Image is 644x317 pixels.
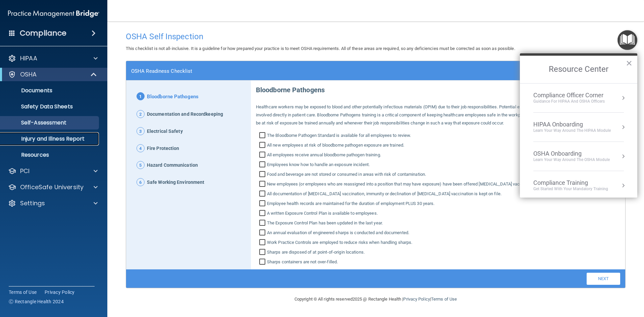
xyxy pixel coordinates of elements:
[147,161,198,170] span: Hazard Communication
[259,230,267,237] input: An annual evaluation of engineered sharps is conducted and documented.
[8,70,97,78] a: OSHA
[520,53,637,198] div: Resource Center
[259,152,267,159] input: All employees receive annual bloodborne pathogen training.
[4,136,96,142] p: Injury and Illness Report
[147,110,223,119] span: Documentation and Recordkeeping
[533,121,611,128] div: HIPAA Onboarding
[8,199,98,207] a: Settings
[256,81,620,96] p: Bloodborne Pathogens
[20,183,84,191] p: OfficeSafe University
[4,103,96,110] p: Safety Data Sheets
[618,30,637,50] button: Open Resource Center
[533,128,611,134] div: Learn Your Way around the HIPAA module
[267,248,365,256] span: Sharps are disposed of at point‐of‐origin locations.
[267,161,370,169] span: Employees know how to handle an exposure incident.
[8,167,98,175] a: PCI
[533,157,610,163] div: Learn your way around the OSHA module
[431,297,457,302] a: Terms of Use
[533,92,605,99] div: Compliance Officer Corner
[528,269,636,296] iframe: Drift Widget Chat Controller
[267,239,412,247] span: Work Practice Controls are employed to reduce risks when handling sharps.
[267,170,426,178] span: Food and beverage are not stored or consumed in areas with risk of contamination.
[147,92,199,102] span: Bloodborne Pathogens
[253,288,498,310] div: Copyright © All rights reserved 2025 @ Rectangle Health | |
[137,144,145,152] span: 4
[267,200,434,208] span: Employee health records are maintained for the duration of employment PLUS 30 years.
[267,190,501,198] span: All documentation of [MEDICAL_DATA] vaccination, immunity or declination of [MEDICAL_DATA] vaccin...
[259,201,267,208] input: Employee health records are maintained for the duration of employment PLUS 30 years.
[20,70,37,78] p: OSHA
[137,127,145,135] span: 3
[126,46,515,51] span: This checklist is not all-inclusive. It is a guideline for how prepared your practice is to meet ...
[267,180,613,188] span: New employees (or employees who are reassigned into a position that may have exposure) have been ...
[256,103,620,127] p: Healthcare workers may be exposed to blood and other potentially infectious materials (OPIM) due ...
[131,68,192,74] h4: OSHA Readiness Checklist
[137,178,145,186] span: 6
[137,161,145,169] span: 5
[137,110,145,118] span: 2
[259,162,267,169] input: Employees know how to handle an exposure incident.
[45,289,75,296] a: Privacy Policy
[20,167,30,175] p: PCI
[20,54,37,62] p: HIPAA
[20,199,45,207] p: Settings
[533,99,605,104] div: Guidance for HIPAA and OSHA Officers
[147,127,183,136] span: Electrical Safety
[533,150,610,157] div: OSHA Onboarding
[267,141,404,149] span: All new employees at risk of bloodborne pathogen exposure are trained.
[533,186,608,192] div: Get Started with your mandatory training
[259,259,267,266] input: Sharps containers are not over‐filled.
[4,87,96,94] p: Documents
[267,131,411,140] span: The Bloodborne Pathogen Standard is available for all employees to review.
[259,250,267,256] input: Sharps are disposed of at point‐of‐origin locations.
[147,144,179,153] span: Fire Protection
[259,191,267,198] input: All documentation of [MEDICAL_DATA] vaccination, immunity or declination of [MEDICAL_DATA] vaccin...
[267,229,409,237] span: An annual evaluation of engineered sharps is conducted and documented.
[259,172,267,178] input: Food and beverage are not stored or consumed in areas with risk of contamination.
[259,181,267,188] input: New employees (or employees who are reassigned into a position that may have exposure) have been ...
[267,258,338,266] span: Sharps containers are not over‐filled.
[259,133,267,140] input: The Bloodborne Pathogen Standard is available for all employees to review.
[267,209,378,217] span: A written Exposure Control Plan is available to employees.
[4,152,96,158] p: Resources
[259,211,267,217] input: A written Exposure Control Plan is available to employees.
[267,219,383,227] span: The Exposure Control Plan has been updated in the last year.
[520,56,637,83] h2: Resource Center
[126,32,626,41] h4: OSHA Self Inspection
[626,58,632,68] button: Close
[267,151,381,159] span: All employees receive annual bloodborne pathogen training.
[259,220,267,227] input: The Exposure Control Plan has been updated in the last year.
[8,183,98,191] a: OfficeSafe University
[137,92,145,100] span: 1
[147,178,204,187] span: Safe Working Environment
[4,119,96,126] p: Self-Assessment
[20,29,66,38] h4: Compliance
[403,297,430,302] a: Privacy Policy
[259,240,267,247] input: Work Practice Controls are employed to reduce risks when handling sharps.
[9,289,37,296] a: Terms of Use
[259,143,267,149] input: All new employees at risk of bloodborne pathogen exposure are trained.
[8,54,98,62] a: HIPAA
[8,7,99,20] img: PMB logo
[533,179,608,187] div: Compliance Training
[9,298,64,305] span: Ⓒ Rectangle Health 2024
